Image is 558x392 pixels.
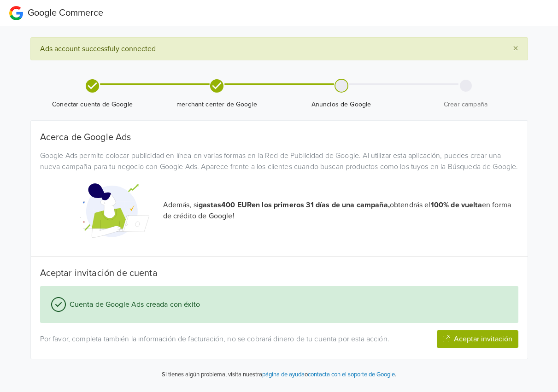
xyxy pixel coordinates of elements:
[40,333,395,345] p: Por favor, completa también la información de facturación, no se cobrará dinero de tu cuenta por ...
[163,199,518,222] p: Además, si obtendrás el en forma de crédito de Google!
[66,299,200,310] span: Cuenta de Google Ads creada con éxito
[80,176,149,245] img: Google Promotional Codes
[431,200,482,210] strong: 100% de vuelta
[199,200,390,210] strong: gastas 400 EUR en los primeros 31 días de una campaña,
[513,42,518,55] span: ×
[28,7,103,18] span: Google Commerce
[40,268,518,279] h5: Aceptar invitación de cuenta
[40,132,518,143] h5: Acerca de Google Ads
[34,100,151,109] span: Conectar cuenta de Google
[159,100,276,109] span: merchant center de Google
[162,370,396,380] p: Si tienes algún problema, visita nuestra o .
[504,38,528,60] button: Close
[437,330,518,348] button: Aceptar invitación
[262,371,305,378] a: página de ayuda
[283,100,400,109] span: Anuncios de Google
[30,37,528,60] div: Ads account successfuly connected
[33,150,525,172] div: Google Ads permite colocar publicidad en línea en varias formas en la Red de Publicidad de Google...
[308,371,395,378] a: contacta con el soporte de Google
[407,100,524,109] span: Crear campaña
